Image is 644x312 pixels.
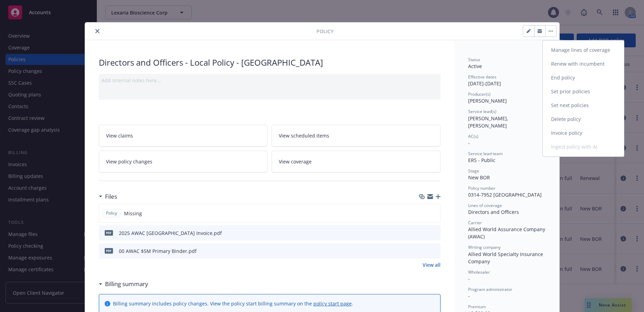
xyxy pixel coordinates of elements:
div: Billing summary includes policy changes. View the policy start billing summary on the . [113,300,353,307]
span: View claims [106,132,133,139]
button: download file [420,229,426,237]
h3: Billing summary [105,280,148,289]
div: [DATE] - [DATE] [468,74,546,87]
span: Writing company [468,244,501,250]
span: View coverage [279,158,312,165]
span: Allied World Specialty Insurance Company [468,251,544,265]
a: View coverage [272,151,441,172]
span: ERS - Public [468,157,495,163]
div: 2025 AWAC [GEOGRAPHIC_DATA] Invoice.pdf [119,229,222,237]
span: Program administrator [468,286,512,292]
button: close [93,27,102,35]
span: View policy changes [106,158,152,165]
span: [PERSON_NAME], [PERSON_NAME] [468,115,510,129]
span: New BOR [468,174,490,181]
span: pdf [105,230,113,235]
span: Allied World Assurance Company (AWAC) [468,226,547,240]
span: Status [468,57,480,63]
div: Directors and Officers - Local Policy - [GEOGRAPHIC_DATA] [99,57,441,68]
span: - [468,293,470,299]
span: pdf [105,248,113,253]
div: Billing summary [99,280,148,289]
button: preview file [432,247,438,255]
a: View all [423,261,441,268]
span: Policy [316,28,333,35]
span: Carrier [468,220,482,226]
span: AC(s) [468,133,479,139]
a: View claims [99,125,268,146]
span: Service lead team [468,151,503,157]
span: Missing [124,210,142,217]
span: 0314-7952 [GEOGRAPHIC_DATA] [468,191,542,198]
div: Add internal notes here... [102,77,438,84]
a: View scheduled items [272,125,441,146]
span: Effective dates [468,74,496,80]
button: download file [420,247,426,255]
div: 00 AWAC $5M Primary Binder.pdf [119,247,197,255]
span: View scheduled items [279,132,329,139]
span: Lines of coverage [468,202,502,208]
div: Files [99,192,117,201]
div: Directors and Officers [468,208,546,216]
a: View policy changes [99,151,268,172]
span: Policy [105,210,119,216]
span: Active [468,63,482,69]
h3: Files [105,192,117,201]
span: Stage [468,168,479,174]
span: [PERSON_NAME] [468,97,507,104]
span: Producer(s) [468,91,491,97]
span: Policy number [468,185,495,191]
span: Wholesaler [468,269,490,275]
a: policy start page [313,300,352,307]
span: Premium [468,304,486,310]
button: preview file [432,229,438,237]
span: - [468,275,470,282]
span: - [468,140,470,146]
span: Service lead(s) [468,108,496,114]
